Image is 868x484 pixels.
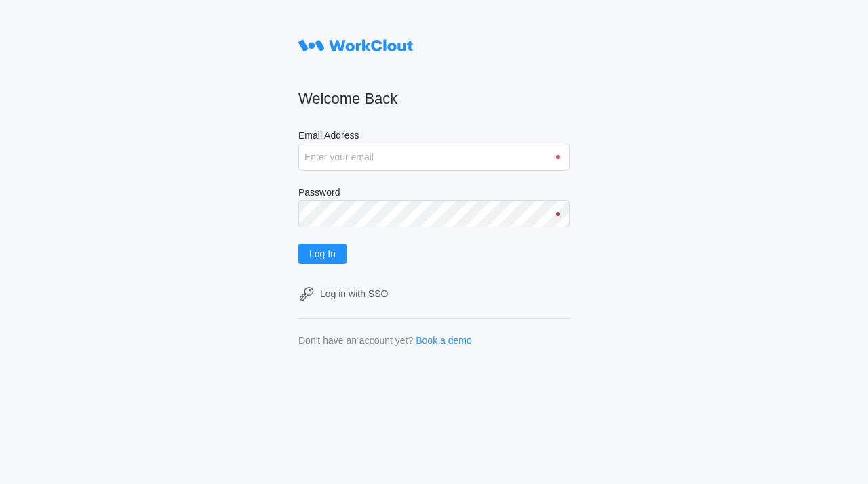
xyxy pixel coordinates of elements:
[298,89,570,108] h2: Welcome Back
[298,187,570,200] label: Password
[309,249,336,259] span: Log In
[416,335,472,346] a: Book a demo
[298,244,347,264] button: Log In
[298,335,413,346] div: Don't have an account yet?
[320,288,388,299] div: Log in with SSO
[298,144,570,171] input: Enter your email
[298,130,570,144] label: Email Address
[298,286,570,302] a: Log in with SSO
